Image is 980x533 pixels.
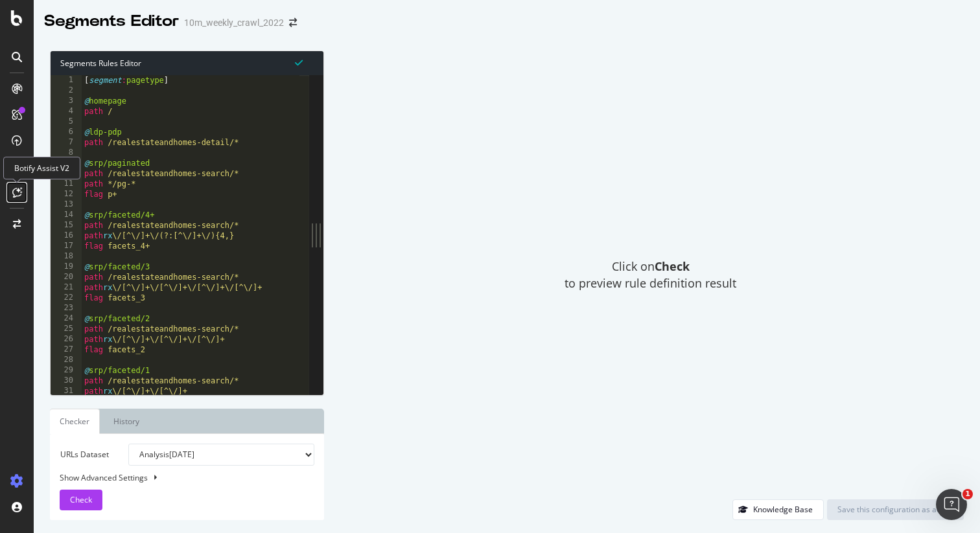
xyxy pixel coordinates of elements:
[732,504,824,515] a: Knowledge Base
[51,127,82,137] div: 6
[51,365,82,376] div: 29
[36,21,64,31] div: v 4.0.25
[936,489,967,520] iframe: Intercom live chat
[51,96,82,106] div: 3
[51,137,82,148] div: 7
[51,199,82,210] div: 13
[753,504,813,515] div: Knowledge Base
[103,409,150,434] a: History
[51,313,82,324] div: 24
[50,444,119,466] label: URLs Dataset
[51,376,82,386] div: 30
[51,148,82,158] div: 8
[51,220,82,231] div: 15
[50,472,305,483] div: Show Advanced Settings
[51,51,323,75] div: Segments Rules Editor
[34,34,143,44] div: Domain: [DOMAIN_NAME]
[51,241,82,251] div: 17
[51,345,82,355] div: 27
[51,262,82,272] div: 19
[51,386,82,396] div: 31
[565,258,736,291] span: Click on to preview rule definition result
[962,489,973,499] span: 1
[51,231,82,241] div: 16
[655,258,690,274] strong: Check
[60,490,102,510] button: Check
[51,117,82,127] div: 5
[51,272,82,282] div: 20
[289,18,297,27] div: arrow-right-arrow-left
[837,504,953,515] div: Save this configuration as active
[51,179,82,189] div: 11
[51,282,82,293] div: 21
[51,189,82,199] div: 12
[827,499,964,520] button: Save this configuration as active
[21,34,31,44] img: website_grey.svg
[3,157,80,179] div: Botify Assist V2
[51,85,82,96] div: 2
[295,56,303,69] span: Syntax is valid
[51,303,82,313] div: 23
[51,106,82,117] div: 4
[131,75,141,85] img: tab_keywords_by_traffic_grey.svg
[51,355,82,365] div: 28
[145,76,214,85] div: Keywords by Traffic
[52,76,116,85] div: Domain Overview
[70,494,92,505] span: Check
[184,16,284,29] div: 10m_weekly_crawl_2022
[51,75,82,85] div: 1
[51,324,82,334] div: 25
[51,210,82,220] div: 14
[51,293,82,303] div: 22
[732,499,824,520] button: Knowledge Base
[50,409,100,434] a: Checker
[44,10,179,32] div: Segments Editor
[21,21,31,31] img: logo_orange.svg
[51,334,82,345] div: 26
[51,251,82,262] div: 18
[38,75,48,85] img: tab_domain_overview_orange.svg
